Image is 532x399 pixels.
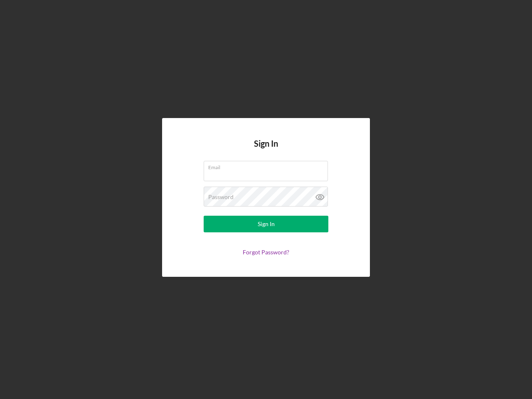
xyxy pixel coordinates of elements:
div: Sign In [258,216,275,232]
label: Email [208,161,328,170]
h4: Sign In [254,139,278,161]
a: Forgot Password? [243,249,289,256]
button: Sign In [204,216,328,232]
label: Password [208,194,234,200]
